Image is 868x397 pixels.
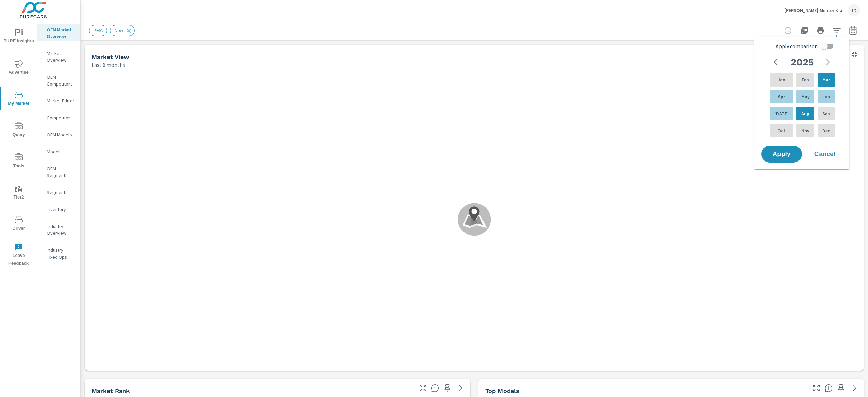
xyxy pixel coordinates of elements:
p: Apr [778,93,785,100]
button: Make Fullscreen [811,383,822,394]
p: [PERSON_NAME] Mentor Kia [784,7,842,13]
span: Apply comparison [776,42,818,50]
span: PURE Insights [2,29,35,45]
p: OEM Models [47,131,75,138]
span: My Market [2,91,35,108]
span: Driver [2,216,35,232]
p: OEM Competitors [47,74,75,87]
button: Cancel [805,146,845,163]
p: OEM Segments [47,165,75,179]
span: Query [2,122,35,139]
p: Dec [822,127,830,134]
span: Save this to your personalized report [835,383,846,394]
span: PMA [89,28,107,33]
p: Mar [822,76,830,83]
span: Advertise [2,60,35,76]
p: Market Overview [47,50,75,63]
div: Inventory [37,204,80,214]
button: "Export Report to PDF" [797,24,811,37]
div: Industry Fixed Ops [37,245,80,262]
span: Apply [768,151,795,157]
span: Market Rank shows you how you rank, in terms of sales, to other dealerships in your market. “Mark... [431,384,439,392]
div: New [110,25,135,36]
div: Market Overview [37,48,80,65]
div: OEM Market Overview [37,24,80,41]
div: Market Editor [37,96,80,106]
p: Oct [777,127,785,134]
p: Nov [801,127,809,134]
p: Market Editor [47,97,75,104]
span: Tools [2,153,35,170]
button: Make Fullscreen [417,383,428,394]
p: May [801,93,810,100]
h5: Top Models [485,387,519,394]
span: Cancel [811,151,839,157]
div: nav menu [0,20,37,270]
div: OEM Competitors [37,72,80,89]
a: See more details in report [849,383,860,394]
h2: 2025 [791,56,814,68]
div: Models [37,147,80,157]
span: Save this to your personalized report [442,383,453,394]
p: Aug [801,110,809,117]
p: Sep [822,110,830,117]
p: Industry Overview [47,223,75,237]
button: Apply [761,146,802,163]
div: OEM Segments [37,164,80,181]
p: Competitors [47,114,75,121]
p: Segments [47,189,75,196]
span: Find the biggest opportunities within your model lineup nationwide. [Source: Market registration ... [825,384,833,392]
span: New [110,28,127,33]
p: [DATE] [774,110,789,117]
h5: Market View [92,53,129,60]
p: Jun [822,93,830,100]
span: Tier2 [2,185,35,201]
div: Competitors [37,113,80,123]
div: Industry Overview [37,221,80,238]
a: See more details in report [455,383,466,394]
div: OEM Models [37,130,80,140]
button: Select Date Range [846,24,860,37]
span: Leave Feedback [2,243,35,267]
p: Last 6 months [92,61,125,69]
div: Segments [37,187,80,197]
h5: Market Rank [92,387,130,394]
p: OEM Market Overview [47,26,75,40]
p: Jan [777,76,785,83]
p: Feb [802,76,809,83]
p: Industry Fixed Ops [47,247,75,260]
p: Inventory [47,206,75,213]
div: JD [848,4,860,16]
p: Models [47,148,75,155]
button: Minimize Widget [849,49,860,60]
